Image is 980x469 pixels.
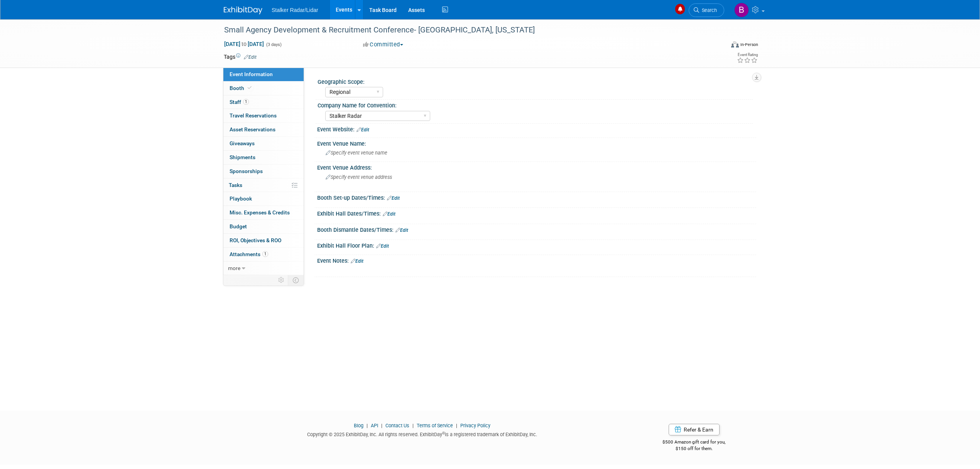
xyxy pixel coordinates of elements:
[317,162,756,172] div: Event Venue Address:
[326,174,392,180] span: Specify event venue address
[669,424,720,435] a: Refer & Earn
[223,248,304,261] a: Attachments1
[223,192,304,206] a: Playbook
[221,23,713,37] div: Small Agency Development & Recruitment Conference- [GEOGRAPHIC_DATA], [US_STATE]
[265,42,282,47] span: (3 days)
[223,220,304,233] a: Budget
[223,165,304,178] a: Sponsorships
[230,126,275,133] span: Asset Reservations
[417,423,453,428] a: Terms of Service
[454,423,459,428] span: |
[395,228,408,233] a: Edit
[317,224,756,234] div: Booth Dismantle Dates/Times:
[679,40,758,52] div: Event Format
[288,275,304,285] td: Toggle Event Tabs
[223,109,304,122] a: Travel Reservations
[230,251,268,257] span: Attachments
[243,99,249,105] span: 1
[223,178,304,192] a: Tasks
[387,195,400,201] a: Edit
[699,7,717,13] span: Search
[230,168,263,174] span: Sponsorships
[385,423,409,428] a: Contact Us
[740,42,758,48] div: In-Person
[357,127,369,133] a: Edit
[318,100,753,109] div: Company Name for Convention:
[244,54,257,60] a: Edit
[317,124,756,134] div: Event Website:
[272,7,318,13] span: Stalker Radar/Lidar
[223,123,304,136] a: Asset Reservations
[224,41,264,48] span: [DATE] [DATE]
[223,206,304,219] a: Misc. Expenses & Credits
[223,68,304,81] a: Event Information
[230,223,247,229] span: Budget
[318,76,753,86] div: Geographic Scope:
[223,137,304,150] a: Giveaways
[224,429,620,438] div: Copyright © 2025 ExhibitDay, Inc. All rights reserved. ExhibitDay is a registered trademark of Ex...
[737,53,758,57] div: Event Rating
[230,71,273,77] span: Event Information
[317,138,756,148] div: Event Venue Name:
[230,140,255,146] span: Giveaways
[230,195,252,202] span: Playbook
[376,243,389,249] a: Edit
[371,423,378,428] a: API
[632,434,757,452] div: $500 Amazon gift card for you,
[230,85,253,91] span: Booth
[731,41,739,48] img: Format-Inperson.png
[230,209,290,216] span: Misc. Expenses & Credits
[360,41,406,49] button: Committed
[317,255,756,265] div: Event Notes:
[223,151,304,164] a: Shipments
[248,86,252,90] i: Booth reservation complete
[223,95,304,109] a: Staff1
[326,150,387,156] span: Specify event venue name
[383,211,395,217] a: Edit
[379,423,384,428] span: |
[365,423,370,428] span: |
[230,99,249,105] span: Staff
[228,265,240,271] span: more
[224,7,262,14] img: ExhibitDay
[317,192,756,202] div: Booth Set-up Dates/Times:
[223,234,304,247] a: ROI, Objectives & ROO
[351,258,363,264] a: Edit
[354,423,363,428] a: Blog
[224,53,257,61] td: Tags
[240,41,248,47] span: to
[223,82,304,95] a: Booth
[460,423,490,428] a: Privacy Policy
[442,431,445,435] sup: ®
[223,262,304,275] a: more
[317,208,756,218] div: Exhibit Hall Dates/Times:
[632,445,757,452] div: $150 off for them.
[230,154,255,160] span: Shipments
[734,3,749,17] img: Brooke Journet
[275,275,288,285] td: Personalize Event Tab Strip
[411,423,416,428] span: |
[230,112,277,119] span: Travel Reservations
[317,240,756,250] div: Exhibit Hall Floor Plan:
[689,3,724,17] a: Search
[229,182,242,188] span: Tasks
[262,251,268,257] span: 1
[230,237,281,243] span: ROI, Objectives & ROO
